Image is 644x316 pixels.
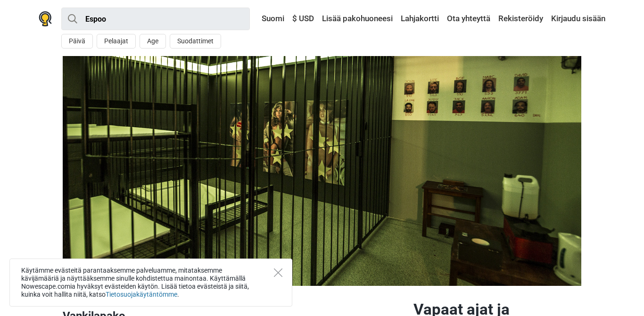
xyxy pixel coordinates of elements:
[39,11,52,26] img: Nowescape logo
[63,56,581,286] img: Vankilapako photo 1
[170,34,221,49] button: Suodattimet
[9,259,292,307] div: Käytämme evästeitä parantaaksemme palveluamme, mitataksemme kävijämääriä ja näyttääksemme sinulle...
[274,268,282,277] button: Close
[140,34,166,49] button: Age
[106,291,177,298] a: Tietosuojakäytäntömme
[496,10,545,27] a: Rekisteröidy
[253,10,287,27] a: Suomi
[549,10,605,27] a: Kirjaudu sisään
[290,10,316,27] a: $ USD
[398,10,441,27] a: Lahjakortti
[61,34,93,49] button: Päivä
[445,10,493,27] a: Ota yhteyttä
[320,10,395,27] a: Lisää pakohuoneesi
[97,34,136,49] button: Pelaajat
[255,16,262,22] img: Suomi
[61,8,250,30] input: kokeile “London”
